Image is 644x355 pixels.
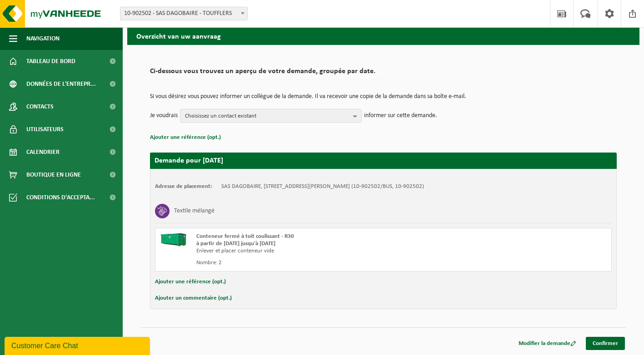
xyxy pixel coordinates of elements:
[127,27,639,44] h2: Overzicht van uw aanvraag
[26,163,81,186] span: Boutique en ligne
[150,68,617,80] h2: Ci-dessous vous trouvez un aperçu de votre demande, groupée par date.
[26,118,64,141] span: Utilisateurs
[5,335,152,355] iframe: chat widget
[196,233,294,239] span: Conteneur fermé à toit coulissant - R30
[26,50,75,73] span: Tableau de bord
[196,241,275,247] strong: à partir de [DATE] jusqu'à [DATE]
[196,247,420,255] div: Enlever et placer conteneur vide
[160,233,187,247] img: HK-XR-30-GN-00.png
[150,109,178,123] p: Je voudrais
[120,7,248,20] span: 10-902502 - SAS DAGOBAIRE - TOUFFLERS
[26,95,54,118] span: Contacts
[221,183,424,190] td: SAS DAGOBAIRE, [STREET_ADDRESS][PERSON_NAME] (10-902502/BUS, 10-902502)
[155,276,226,288] button: Ajouter une référence (opt.)
[586,337,625,350] a: Confirmer
[512,337,583,350] a: Modifier la demande
[150,94,617,100] p: Si vous désirez vous pouvez informer un collègue de la demande. Il va recevoir une copie de la de...
[155,292,232,304] button: Ajouter un commentaire (opt.)
[180,109,362,123] button: Choisissez un contact existant
[185,109,349,123] span: Choisissez un contact existant
[155,183,212,189] strong: Adresse de placement:
[26,27,60,50] span: Navigation
[155,157,223,164] strong: Demande pour [DATE]
[26,186,95,209] span: Conditions d'accepta...
[120,7,247,20] span: 10-902502 - SAS DAGOBAIRE - TOUFFLERS
[26,141,60,163] span: Calendrier
[364,109,437,123] p: informer sur cette demande.
[174,204,215,218] h3: Textile mélangé
[26,73,96,95] span: Données de l'entrepr...
[150,132,221,143] button: Ajouter une référence (opt.)
[196,259,420,266] div: Nombre: 2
